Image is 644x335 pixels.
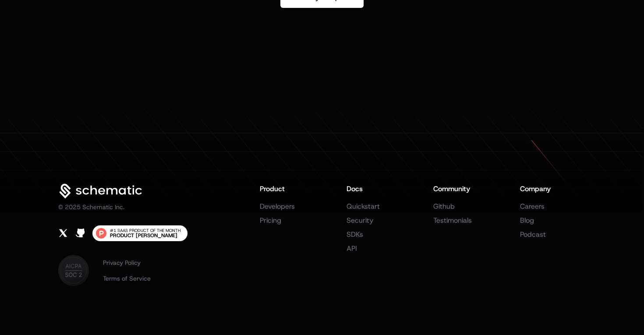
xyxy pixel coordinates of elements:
[58,228,68,238] a: X
[347,216,373,225] a: Security
[347,184,412,194] h3: Docs
[433,216,472,225] a: Testimonials
[260,202,295,211] a: Developers
[347,230,363,239] a: SDKs
[110,233,177,238] span: Product [PERSON_NAME]
[110,228,180,233] span: #1 SaaS Product of the Month
[520,202,545,211] a: Careers
[520,216,534,225] a: Blog
[347,202,380,211] a: Quickstart
[260,184,326,194] h3: Product
[433,202,455,211] a: Github
[92,225,188,241] a: #1 SaaS Product of the MonthProduct [PERSON_NAME]
[103,274,151,283] a: Terms of Service
[520,184,586,194] h3: Company
[260,216,281,225] a: Pricing
[520,230,546,239] a: Podcast
[347,244,357,253] a: API
[75,228,85,238] a: Github
[103,258,151,267] a: Privacy Policy
[58,255,89,286] img: SOC II & Aicapa
[433,184,499,194] h3: Community
[58,203,124,211] p: © 2025 Schematic Inc.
